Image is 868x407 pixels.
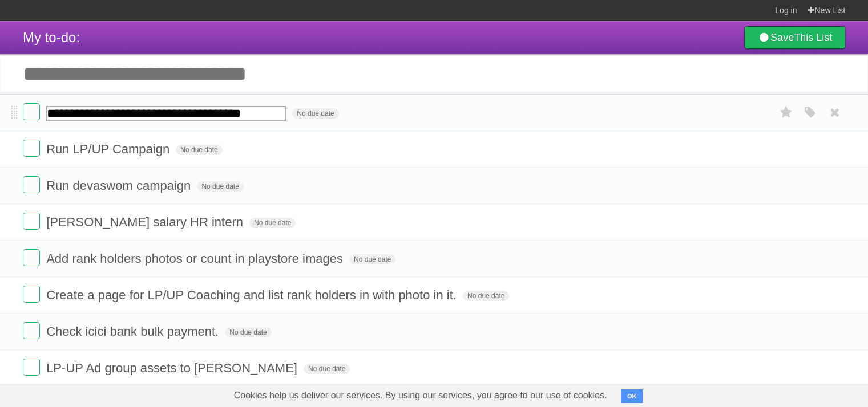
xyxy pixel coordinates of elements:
label: Done [23,176,40,193]
label: Star task [776,103,797,122]
span: No due date [463,291,509,301]
label: Done [23,140,40,157]
label: Done [23,249,40,266]
span: No due date [349,254,395,264]
span: [PERSON_NAME] salary HR intern [46,215,246,229]
span: My to-do: [23,30,80,45]
span: No due date [225,327,271,337]
b: This List [794,32,832,43]
span: Add rank holders photos or count in playstore images [46,251,346,266]
span: Run devaswom campaign [46,178,193,193]
label: Done [23,286,40,303]
label: Done [23,103,40,120]
label: Done [23,213,40,230]
span: No due date [197,181,243,192]
label: Done [23,359,40,376]
span: Create a page for LP/UP Coaching and list rank holders in with photo in it. [46,288,459,302]
span: No due date [249,218,296,228]
span: LP-UP Ad group assets to [PERSON_NAME] [46,361,300,375]
span: No due date [304,364,350,374]
span: Check icici bank bulk payment. [46,324,221,339]
span: Cookies help us deliver our services. By using our services, you agree to our use of cookies. [223,384,619,407]
a: SaveThis List [744,26,845,49]
span: No due date [176,145,222,155]
span: Run LP/UP Campaign [46,142,172,156]
label: Done [23,322,40,339]
button: OK [621,389,643,403]
span: No due date [292,108,338,119]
